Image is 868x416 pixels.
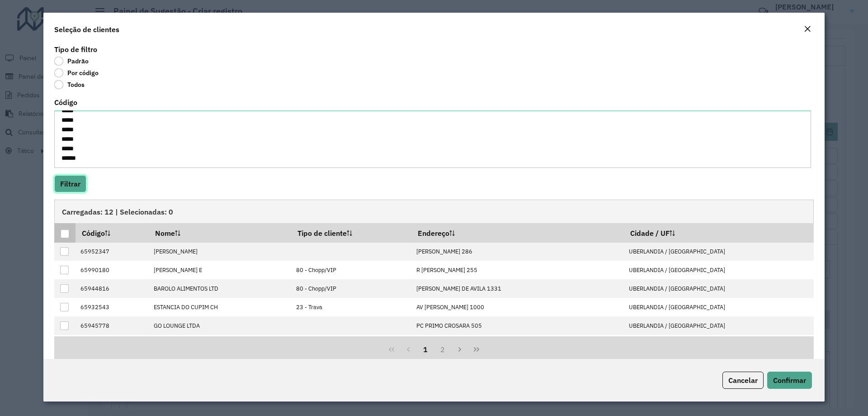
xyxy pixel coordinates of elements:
button: 1 [417,341,434,358]
label: Tipo de filtro [54,44,97,55]
td: UBERLANDIA / [GEOGRAPHIC_DATA] [624,279,813,298]
td: R [PERSON_NAME] 255 [412,261,624,279]
th: Endereço [412,223,624,242]
label: Padrão [54,57,89,66]
td: UBERLANDIA / [GEOGRAPHIC_DATA] [624,316,813,335]
td: 65945778 [75,316,149,335]
td: 65934599 [75,335,149,354]
button: Next Page [451,341,468,358]
th: Cidade / UF [624,223,813,242]
td: JMY COM LTDA ME [149,335,291,354]
td: AV [PERSON_NAME] DE AVILA 1331 [412,335,624,354]
th: Código [75,223,149,242]
td: 80 - Chopp/VIP [292,261,412,279]
td: [PERSON_NAME] 286 [412,243,624,261]
h4: Seleção de clientes [54,24,119,35]
td: 80 - Chopp/VIP [292,335,412,354]
td: 65944816 [75,279,149,298]
td: AV [PERSON_NAME] 1000 [412,298,624,316]
th: Tipo de cliente [292,223,412,242]
td: PC PRIMO CROSARA 505 [412,316,624,335]
td: UBERLANDIA / [GEOGRAPHIC_DATA] [624,261,813,279]
th: Nome [149,223,291,242]
td: UBERLANDIA / [GEOGRAPHIC_DATA] [624,335,813,354]
button: Filtrar [54,175,86,192]
td: [PERSON_NAME] [149,243,291,261]
td: UBERLANDIA / [GEOGRAPHIC_DATA] [624,243,813,261]
td: 80 - Chopp/VIP [292,279,412,298]
span: Confirmar [773,376,806,385]
td: 65952347 [75,243,149,261]
td: [PERSON_NAME] DE AVILA 1331 [412,279,624,298]
button: Close [801,24,814,35]
td: 65990180 [75,261,149,279]
td: 23 - Trava [292,298,412,316]
td: GO LOUNGE LTDA [149,316,291,335]
td: ESTANCIA DO CUPIM CH [149,298,291,316]
button: Last Page [468,341,485,358]
td: [PERSON_NAME] E [149,261,291,279]
label: Por código [54,68,99,77]
em: Fechar [804,25,811,33]
span: Cancelar [728,376,758,385]
td: 65932543 [75,298,149,316]
button: Confirmar [767,372,812,389]
div: Carregadas: 12 | Selecionadas: 0 [54,200,814,223]
label: Código [54,97,77,108]
td: BAROLO ALIMENTOS LTD [149,279,291,298]
td: UBERLANDIA / [GEOGRAPHIC_DATA] [624,298,813,316]
button: 2 [434,341,451,358]
button: Cancelar [722,372,764,389]
label: Todos [54,80,85,89]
